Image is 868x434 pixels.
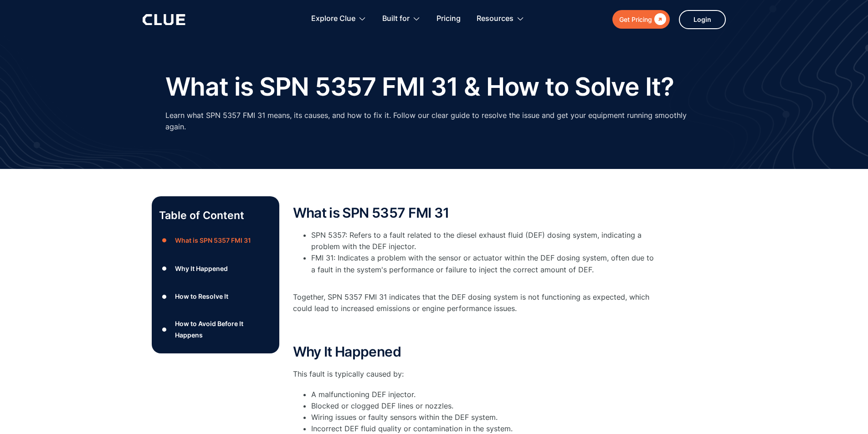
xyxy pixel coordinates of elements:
[619,14,652,25] div: Get Pricing
[652,14,666,25] div: 
[159,234,272,247] a: ●What is SPN 5357 FMI 31
[293,368,657,380] p: This fault is typically caused by:
[311,400,657,412] li: Blocked or clogged DEF lines or nozzles.
[165,73,674,101] h1: What is SPN 5357 FMI 31 & How to Solve It?
[159,262,272,276] a: ●Why It Happened
[159,262,170,276] div: ●
[175,291,228,302] div: How to Resolve It
[311,412,657,423] li: Wiring issues or faulty sensors within the DEF system.
[382,5,410,33] div: Built for
[159,318,272,341] a: ●How to Avoid Before It Happens
[311,389,657,400] li: A malfunctioning DEF injector.
[159,208,272,223] p: Table of Content
[311,5,355,33] div: Explore Clue
[612,10,670,29] a: Get Pricing
[311,230,657,252] li: SPN 5357: Refers to a fault related to the diesel exhaust fluid (DEF) dosing system, indicating a...
[175,318,272,341] div: How to Avoid Before It Happens
[311,5,366,33] div: Explore Clue
[165,110,703,133] p: Learn what SPN 5357 FMI 31 means, its causes, and how to fix it. Follow our clear guide to resolv...
[477,5,524,33] div: Resources
[293,291,657,314] p: Together, SPN 5357 FMI 31 indicates that the DEF dosing system is not functioning as expected, wh...
[159,234,170,247] div: ●
[159,290,272,303] a: ●How to Resolve It
[159,290,170,303] div: ●
[293,344,657,359] h2: Why It Happened
[175,235,251,246] div: What is SPN 5357 FMI 31
[382,5,421,33] div: Built for
[477,5,514,33] div: Resources
[437,5,461,33] a: Pricing
[679,10,726,29] a: Login
[159,322,170,336] div: ●
[311,252,657,287] li: FMI 31: Indicates a problem with the sensor or actuator within the DEF dosing system, often due t...
[293,323,657,335] p: ‍
[175,263,228,274] div: Why It Happened
[293,205,657,220] h2: What is SPN 5357 FMI 31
